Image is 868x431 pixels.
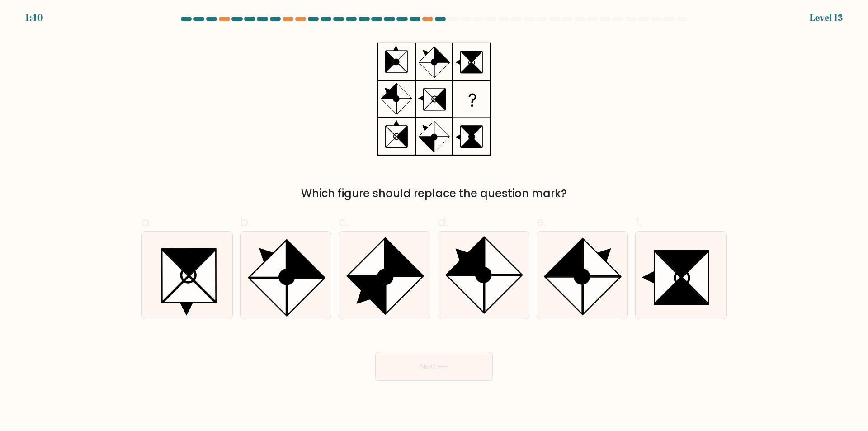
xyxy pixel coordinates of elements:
div: Level 13 [810,11,843,24]
span: f. [635,213,642,231]
button: Next [375,352,493,381]
span: e. [537,213,547,231]
div: 1:40 [25,11,43,24]
span: d. [438,213,448,231]
span: a. [141,213,152,231]
span: b. [240,213,251,231]
span: c. [339,213,349,231]
div: Which figure should replace the question mark? [146,185,722,202]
